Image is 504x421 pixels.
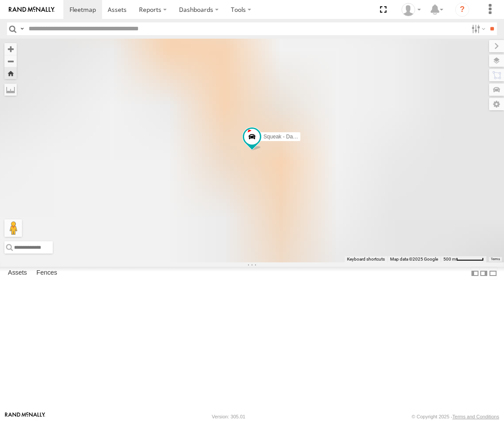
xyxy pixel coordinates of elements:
div: James Oakden [398,3,424,16]
button: Drag Pegman onto the map to open Street View [4,219,22,237]
span: 500 m [443,257,456,261]
div: Version: 305.01 [212,414,245,419]
label: Hide Summary Table [489,267,497,279]
img: rand-logo.svg [9,7,55,13]
label: Search Query [18,22,26,35]
a: Visit our Website [5,412,45,421]
a: Terms [491,257,500,261]
button: Zoom in [4,43,17,55]
div: © Copyright 2025 - [412,414,499,419]
span: Squeak - Dark Green [263,133,313,139]
button: Zoom out [4,55,17,67]
i: ? [455,3,469,17]
label: Dock Summary Table to the Left [471,267,479,279]
label: Measure [4,83,17,96]
label: Map Settings [489,98,504,110]
label: Dock Summary Table to the Right [479,267,488,279]
span: Map data ©2025 Google [390,257,438,261]
label: Search Filter Options [468,22,487,35]
button: Zoom Home [4,67,17,79]
button: Map scale: 500 m per 59 pixels [441,256,486,262]
label: Fences [32,267,62,279]
label: Assets [4,267,31,279]
button: Keyboard shortcuts [347,256,385,262]
a: Terms and Conditions [453,414,499,419]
